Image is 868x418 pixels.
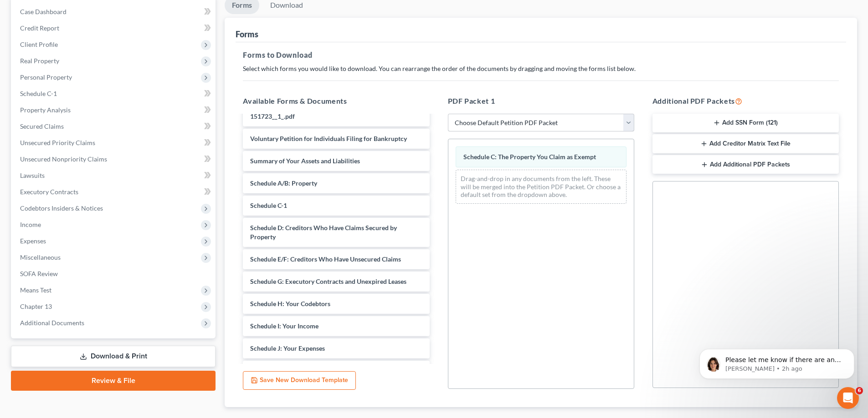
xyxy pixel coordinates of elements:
[20,253,61,261] span: Miscellaneous
[20,8,67,15] span: Case Dashboard
[837,387,859,409] iframe: Intercom live chat
[250,277,406,285] span: Schedule G: Executory Contracts and Unexpired Leases
[250,157,360,165] span: Summary of Your Assets and Liabilities
[250,135,407,142] span: Voluntary Petition for Individuals Filing for Bankruptcy
[20,139,95,146] span: Unsecured Priority Claims
[20,40,58,48] span: Client Profile
[652,114,839,133] button: Add SSN Form (121)
[11,371,216,391] a: Review & File
[243,64,839,73] p: Select which forms you would like to download. You can rearrange the order of the documents by dr...
[20,302,52,310] span: Chapter 13
[250,201,287,209] span: Schedule C-1
[463,153,596,161] span: Schedule C: The Property You Claim as Exempt
[20,155,107,163] span: Unsecured Nonpriority Claims
[20,204,103,212] span: Codebtors Insiders & Notices
[243,50,839,60] h5: Forms to Download
[20,270,58,277] span: SOFA Review
[11,346,216,367] a: Download & Print
[20,57,59,65] span: Real Property
[20,286,51,294] span: Means Test
[243,371,356,390] button: Save New Download Template
[20,90,57,97] span: Schedule C-1
[20,73,72,81] span: Personal Property
[20,106,71,114] span: Property Analysis
[13,102,216,118] a: Property Analysis
[236,29,258,40] div: Forms
[13,151,216,167] a: Unsecured Nonpriority Claims
[13,266,216,282] a: SOFA Review
[20,237,46,245] span: Expenses
[250,255,401,263] span: Schedule E/F: Creditors Who Have Unsecured Claims
[13,184,216,200] a: Executory Contracts
[20,319,84,327] span: Additional Documents
[20,171,45,179] span: Lawsuits
[652,155,839,174] button: Add Additional PDF Packets
[20,221,41,228] span: Income
[20,24,59,32] span: Credit Report
[250,344,325,352] span: Schedule J: Your Expenses
[13,86,216,102] a: Schedule C-1
[20,188,78,196] span: Executory Contracts
[13,20,216,36] a: Credit Report
[856,387,863,394] span: 6
[13,167,216,184] a: Lawsuits
[13,118,216,135] a: Secured Claims
[243,96,429,106] h5: Available Forms & Documents
[250,300,330,307] span: Schedule H: Your Codebtors
[250,224,397,241] span: Schedule D: Creditors Who Have Claims Secured by Property
[13,135,216,151] a: Unsecured Priority Claims
[250,322,318,330] span: Schedule I: Your Income
[652,134,839,153] button: Add Creditor Matrix Text File
[250,103,417,120] span: TORRIS_LANISHA_JONES_XXX-XX-7984-2025-05-12-151723__1_.pdf
[456,170,627,204] div: Drag-and-drop in any documents from the left. These will be merged into the Petition PDF Packet. ...
[13,4,216,20] a: Case Dashboard
[20,122,64,130] span: Secured Claims
[448,96,634,106] h5: PDF Packet 1
[686,330,868,393] iframe: Intercom notifications message
[250,179,317,187] span: Schedule A/B: Property
[652,96,839,106] h5: Additional PDF Packets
